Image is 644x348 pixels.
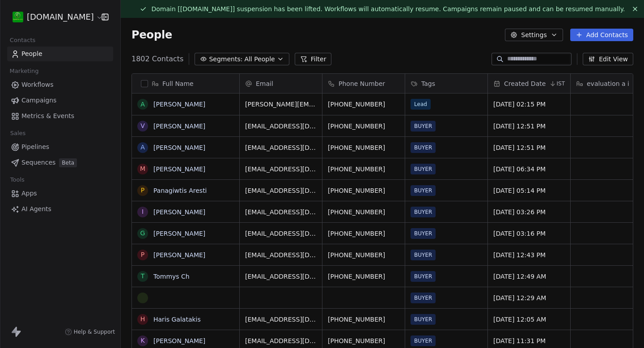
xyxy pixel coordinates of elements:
[140,164,145,174] div: M
[240,74,322,93] div: Email
[7,202,113,216] a: AI Agents
[411,250,436,260] span: BUYER
[328,122,399,131] span: [PHONE_NUMBER]
[7,77,113,92] a: Workflows
[245,186,317,195] span: [EMAIL_ADDRESS][DOMAIN_NAME]
[245,143,317,152] span: [EMAIL_ADDRESS][DOMAIN_NAME]
[411,121,436,132] span: BUYER
[153,144,205,151] a: [PERSON_NAME]
[245,100,317,109] span: [PERSON_NAME][EMAIL_ADDRESS][DOMAIN_NAME]
[153,251,205,259] a: [PERSON_NAME]
[140,336,144,345] div: K
[6,64,42,78] span: Marketing
[328,165,399,174] span: [PHONE_NUMBER]
[21,142,49,152] span: Pipelines
[493,272,565,281] span: [DATE] 12:49 AM
[21,111,74,121] span: Metrics & Events
[141,250,144,259] div: P
[244,55,275,64] span: All People
[245,336,317,345] span: [EMAIL_ADDRESS][DOMAIN_NAME]
[493,336,565,345] span: [DATE] 11:31 PM
[140,121,145,131] div: V
[245,315,317,324] span: [EMAIL_ADDRESS][DOMAIN_NAME]
[295,53,332,65] button: Filter
[153,230,205,237] a: [PERSON_NAME]
[140,100,145,109] div: A
[132,74,239,93] div: Full Name
[328,250,399,259] span: [PHONE_NUMBER]
[411,207,436,217] span: BUYER
[411,142,436,153] span: BUYER
[339,79,385,88] span: Phone Number
[493,293,565,302] span: [DATE] 12:29 AM
[7,47,113,61] a: People
[6,34,39,47] span: Contacts
[153,101,205,108] a: [PERSON_NAME]
[131,28,172,42] span: People
[493,208,565,216] span: [DATE] 03:26 PM
[21,80,54,89] span: Workflows
[7,93,113,108] a: Campaigns
[328,272,399,281] span: [PHONE_NUMBER]
[493,315,565,324] span: [DATE] 12:05 AM
[153,208,205,216] a: [PERSON_NAME]
[7,140,113,154] a: Pipelines
[153,316,201,323] a: Haris Galatakis
[245,165,317,174] span: [EMAIL_ADDRESS][DOMAIN_NAME]
[21,158,55,167] span: Sequences
[209,55,242,64] span: Segments:
[7,186,113,201] a: Apps
[245,272,317,281] span: [EMAIL_ADDRESS][DOMAIN_NAME]
[493,229,565,238] span: [DATE] 03:16 PM
[153,123,205,130] a: [PERSON_NAME]
[21,204,51,214] span: AI Agents
[245,122,317,131] span: [EMAIL_ADDRESS][DOMAIN_NAME]
[6,127,30,140] span: Sales
[411,185,436,196] span: BUYER
[322,74,405,93] div: Phone Number
[245,250,317,259] span: [EMAIL_ADDRESS][DOMAIN_NAME]
[59,158,77,167] span: Beta
[141,186,144,195] div: P
[587,79,629,88] span: evaluation a i
[328,143,399,152] span: [PHONE_NUMBER]
[328,208,399,216] span: [PHONE_NUMBER]
[142,207,144,216] div: I
[6,173,28,187] span: Tools
[245,208,317,216] span: [EMAIL_ADDRESS][DOMAIN_NAME]
[411,293,436,303] span: BUYER
[140,314,145,324] div: H
[328,336,399,345] span: [PHONE_NUMBER]
[328,229,399,238] span: [PHONE_NUMBER]
[27,11,94,23] span: [DOMAIN_NAME]
[411,335,436,346] span: BUYER
[153,187,207,194] a: Panagiwtis Aresti
[570,29,633,41] button: Add Contacts
[140,229,145,238] div: G
[411,99,431,110] span: Lead
[505,29,563,41] button: Settings
[65,328,115,335] a: Help & Support
[411,314,436,325] span: BUYER
[256,79,273,88] span: Email
[153,337,205,344] a: [PERSON_NAME]
[245,229,317,238] span: [EMAIL_ADDRESS][DOMAIN_NAME]
[493,250,565,259] span: [DATE] 12:43 PM
[13,12,23,22] img: 439216937_921727863089572_7037892552807592703_n%20(1).jpg
[140,143,145,152] div: A
[11,9,95,25] button: [DOMAIN_NAME]
[493,165,565,174] span: [DATE] 06:34 PM
[411,164,436,174] span: BUYER
[328,315,399,324] span: [PHONE_NUMBER]
[162,79,194,88] span: Full Name
[493,143,565,152] span: [DATE] 12:51 PM
[153,273,190,280] a: Tommys Ch
[328,186,399,195] span: [PHONE_NUMBER]
[556,80,565,87] span: IST
[153,166,205,173] a: [PERSON_NAME]
[7,109,113,123] a: Metrics & Events
[493,122,565,131] span: [DATE] 12:51 PM
[411,228,436,239] span: BUYER
[411,271,436,282] span: BUYER
[504,79,546,88] span: Created Date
